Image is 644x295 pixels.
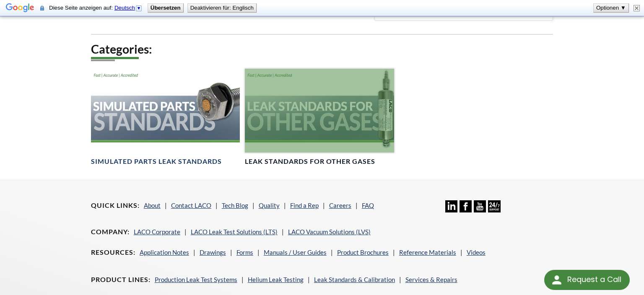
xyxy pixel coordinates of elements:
h4: Quick Links [91,201,140,210]
a: Production Leak Test Systems [155,276,237,283]
a: Helium Leak Testing [248,276,304,283]
a: Videos [467,248,486,256]
a: Leak Standards for Other GasesLeak Standards for Other Gases [245,69,394,166]
a: LACO Vacuum Solutions (LVS) [288,228,371,235]
img: Schließen [634,5,640,11]
a: FAQ [362,202,374,209]
a: Product Brochures [337,248,389,256]
a: Quality [259,202,280,209]
a: Simulated Parts StandardsSimulated Parts Leak Standards [91,69,240,166]
a: Find a Rep [290,202,319,209]
a: Tech Blog [222,202,248,209]
a: Leak Standards & Calibration [314,276,395,283]
img: round button [550,273,563,287]
a: Application Notes [140,248,189,256]
h4: Leak Standards for Other Gases [245,157,375,166]
span: Diese Seite anzeigen auf: [49,5,144,11]
a: Drawings [200,248,226,256]
a: LACO Leak Test Solutions (LTS) [191,228,278,235]
h4: Simulated Parts Leak Standards [91,157,222,166]
div: Request a Call [567,270,621,289]
h4: Company [91,228,130,236]
a: Manuals / User Guides [264,248,327,256]
h4: Resources [91,248,135,257]
a: Careers [329,202,351,209]
div: Request a Call [544,270,630,290]
a: Deutsch [114,5,143,11]
img: Der Content dieser sicheren Seite wird über eine sichere Verbindung zur Übersetzung an Google ges... [40,5,44,11]
button: Optionen ▼ [594,4,628,12]
a: 24/7 Support [488,206,500,214]
a: Services & Repairs [405,276,457,283]
span: Deutsch [114,5,135,11]
button: Deaktivieren für: Englisch [188,4,256,12]
img: Google Google Übersetzer [6,3,34,14]
a: LACO Corporate [134,228,180,235]
h2: Categories: [91,41,553,57]
a: About [144,202,161,209]
img: 24/7 Support Icon [488,200,500,212]
b: Übersetzen [151,5,181,11]
a: Contact LACO [171,202,211,209]
a: Reference Materials [399,248,456,256]
button: Übersetzen [148,4,183,12]
a: Forms [236,248,253,256]
h4: Product Lines [91,275,151,284]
